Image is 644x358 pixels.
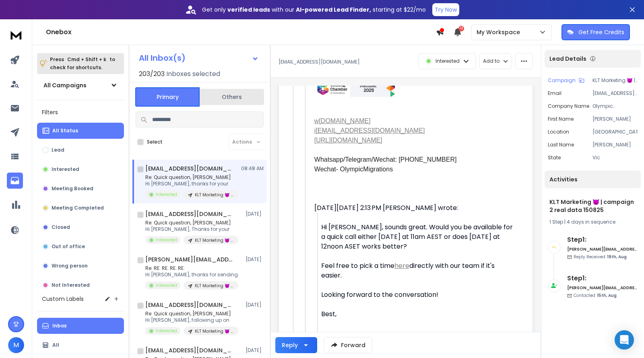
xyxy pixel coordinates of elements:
span: M [8,337,24,353]
button: Campaign [548,77,584,84]
div: Activities [545,171,641,188]
p: [PERSON_NAME] [592,142,638,148]
a: [EMAIL_ADDRESS][DOMAIN_NAME] [316,127,425,134]
p: location [548,129,569,135]
p: Lead Details [549,55,586,63]
button: All [37,337,124,353]
button: All Status [37,123,124,139]
p: All Status [52,128,78,134]
button: Closed [37,219,124,235]
p: My Workspace [477,28,523,36]
p: Reply Received [574,254,627,260]
p: Try Now [435,6,457,14]
span: 4 days in sequence [567,218,615,225]
button: Reply [275,337,317,353]
p: Vic [592,154,638,161]
h3: Inboxes selected [166,69,220,79]
button: Meeting Completed [37,200,124,216]
p: Get only with our starting at $22/mo [202,6,426,14]
p: Closed [52,224,70,230]
p: Inbox [52,323,66,329]
button: Inbox [37,318,124,334]
p: 08:48 AM [241,165,264,172]
p: Add to [483,58,500,64]
p: Company Name [548,103,589,109]
button: Meeting Booked [37,181,124,197]
h1: [EMAIL_ADDRESS][DOMAIN_NAME] [145,346,234,354]
span: 15th, Aug [597,292,617,298]
strong: AI-powered Lead Finder, [296,6,371,14]
div: Whatsapp/Telegram/Wechat: [PHONE_NUMBER] [314,155,515,165]
span: 1 Step [549,218,563,225]
h1: Onebox [46,27,436,37]
h6: [PERSON_NAME][EMAIL_ADDRESS][DOMAIN_NAME] [567,246,638,252]
h1: All Inbox(s) [139,54,186,62]
p: Interested [52,166,79,173]
span: Cmd + Shift + k [66,55,107,64]
h1: All Campaigns [43,81,87,89]
button: All Campaigns [37,77,124,93]
p: Re: Quick question, [PERSON_NAME] [145,220,238,226]
p: KLT Marketing 😈 | campaign 2 real data 150825 [592,77,638,84]
img: AIorK4yrQXuQIJ7BI519bxxF5sBaM8ykhfAsi2Ovc9N1jZmj2RDETSXgA55L4E4FHk2aq0ZWuuSRlRn2MG1j [314,79,395,97]
p: Re: Quick question, [PERSON_NAME] [145,311,238,317]
a: here [394,261,409,270]
p: Out of office [52,243,85,250]
p: KLT Marketing 😈 | campaign 130825 [195,283,233,289]
h3: Custom Labels [42,295,84,303]
p: Interested [156,282,177,288]
p: Lead [52,147,64,153]
div: [DATE][DATE] 2:13 PM [PERSON_NAME] wrote: [314,203,515,213]
p: Press to check for shortcuts. [50,56,115,72]
p: Meeting Completed [52,205,104,211]
p: KLT Marketing 😈 | campaign 2 real data 150825 [195,192,233,198]
a: [URL][DOMAIN_NAME] [314,137,382,144]
p: Email [548,90,561,97]
a: [DOMAIN_NAME] [319,117,370,124]
p: Olympic Migrations [592,103,638,109]
p: Last Name [548,142,574,148]
p: KLT Marketing 😈 | campaign 2 real data 150825 [195,237,233,243]
p: [EMAIL_ADDRESS][DOMAIN_NAME] [279,59,360,65]
p: Campaign [548,77,576,84]
span: 19th, Aug [607,254,627,260]
h1: [EMAIL_ADDRESS][DOMAIN_NAME] [145,301,234,309]
p: Not Interested [52,282,90,288]
div: Wechat- OlympicMigrations [314,165,515,174]
p: Hi [PERSON_NAME], following up on [145,317,238,323]
p: [DATE] [246,302,264,308]
button: Not Interested [37,277,124,293]
p: [EMAIL_ADDRESS][DOMAIN_NAME] [592,90,638,97]
div: Reply [282,341,298,349]
div: | [549,219,636,225]
p: Get Free Credits [578,28,624,36]
p: Re: RE: RE: RE: RE: [145,265,238,272]
button: Forward [324,337,372,353]
p: Contacted [574,292,617,298]
h1: [EMAIL_ADDRESS][DOMAIN_NAME] [145,165,234,173]
strong: verified leads [227,6,270,14]
button: Out of office [37,239,124,255]
button: Try Now [432,3,459,16]
p: Interested [436,58,460,64]
p: Hi [PERSON_NAME], thanks for your [145,181,238,187]
img: logo [8,27,24,42]
p: [GEOGRAPHIC_DATA] [592,129,638,135]
button: Wrong person [37,258,124,274]
button: Primary [135,87,200,107]
span: 203 / 203 [139,69,165,79]
p: Hi [PERSON_NAME], Thanks for your [145,226,238,232]
div: Open Intercom Messenger [615,330,634,350]
p: KLT Marketing 😈 | campaign 130825 [195,328,233,334]
h1: KLT Marketing 😈 | campaign 2 real data 150825 [549,198,636,214]
a: w [314,117,319,124]
p: state [548,154,561,161]
p: [DATE] [246,347,264,354]
p: [PERSON_NAME] [592,116,638,122]
label: Select [147,139,163,145]
p: Interested [156,191,177,198]
p: Interested [156,237,177,243]
a: i [314,127,316,134]
h6: [PERSON_NAME][EMAIL_ADDRESS][DOMAIN_NAME] [567,285,638,291]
